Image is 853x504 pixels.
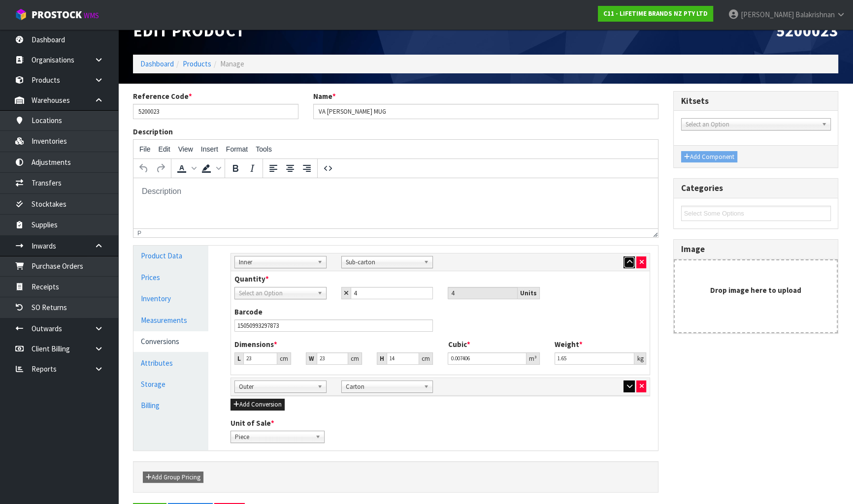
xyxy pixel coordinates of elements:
[133,331,208,351] a: Conversions
[256,145,272,153] span: Tools
[133,310,208,330] a: Measurements
[598,6,713,22] a: C11 - LIFETIME BRANDS NZ PTY LTD
[317,352,348,365] input: Width
[237,354,241,363] strong: L
[681,96,831,106] h3: Kitsets
[387,352,419,365] input: Height
[234,339,277,349] label: Dimensions
[282,160,298,177] button: Align center
[634,352,646,365] div: kg
[173,160,198,177] div: Text color
[159,145,170,153] span: Edit
[313,91,336,101] label: Name
[320,160,336,177] button: Source code
[178,145,193,153] span: View
[230,418,274,428] label: Unit of Sale
[234,307,262,317] label: Barcode
[220,59,244,68] span: Manage
[520,289,537,297] strong: Units
[448,287,518,299] input: Unit Qty
[15,8,27,21] img: cube-alt.png
[133,246,208,266] a: Product Data
[84,11,99,20] small: WMS
[265,160,282,177] button: Align left
[234,319,433,332] input: Barcode
[133,374,208,394] a: Storage
[226,145,248,153] span: Format
[235,431,311,443] span: Piece
[135,160,152,177] button: Undo
[309,354,314,363] strong: W
[650,229,658,237] div: Resize
[133,353,208,373] a: Attributes
[198,160,223,177] div: Background color
[346,256,420,268] span: Sub-carton
[133,104,298,119] input: Reference Code
[133,91,192,101] label: Reference Code
[244,160,261,177] button: Italic
[298,160,315,177] button: Align right
[239,381,313,393] span: Outer
[555,339,583,349] label: Weight
[555,352,635,365] input: Weight
[137,230,141,237] div: p
[419,352,433,365] div: cm
[183,59,211,68] a: Products
[681,151,737,163] button: Add Component
[603,9,708,18] strong: C11 - LIFETIME BRANDS NZ PTY LTD
[776,20,838,41] span: 5200023
[239,256,313,268] span: Inner
[239,287,313,299] span: Select an Option
[227,160,244,177] button: Bold
[710,285,801,295] strong: Drop image here to upload
[686,119,818,130] span: Select an Option
[313,104,658,119] input: Name
[795,10,835,19] span: Balakrishnan
[140,59,174,68] a: Dashboard
[139,145,151,153] span: File
[681,245,831,254] h3: Image
[230,399,285,410] button: Add Conversion
[348,352,362,365] div: cm
[448,339,470,349] label: Cubic
[741,10,794,19] span: [PERSON_NAME]
[351,287,433,299] input: Child Qty
[201,145,218,153] span: Insert
[133,288,208,309] a: Inventory
[133,267,208,287] a: Prices
[448,352,526,365] input: Cubic
[152,160,169,177] button: Redo
[234,274,269,284] label: Quantity
[277,352,291,365] div: cm
[32,8,82,21] span: ProStock
[243,352,277,365] input: Length
[346,381,420,393] span: Carton
[133,178,658,228] iframe: Rich Text Area. Press ALT-0 for help.
[133,395,208,415] a: Billing
[143,472,203,483] button: Add Group Pricing
[380,354,384,363] strong: H
[133,126,173,137] label: Description
[681,184,831,193] h3: Categories
[133,20,245,41] span: Edit Product
[526,352,540,365] div: m³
